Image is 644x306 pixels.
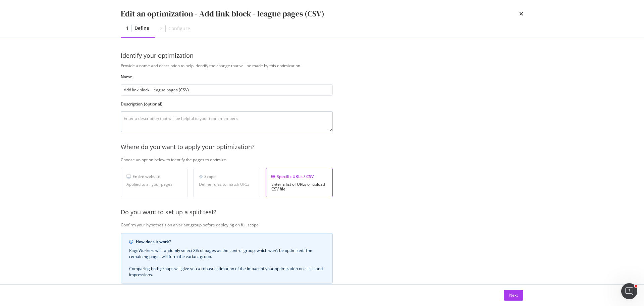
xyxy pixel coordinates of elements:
[121,208,556,217] div: Do you want to set up a split test?
[121,143,556,151] div: Where do you want to apply your optimization?
[129,248,324,278] div: PageWorkers will randomly select X% of pages as the control group, which won’t be optimized. The ...
[271,174,327,179] div: Specific URLs / CSV
[168,25,190,32] div: Configure
[121,8,324,19] div: Edit an optimization - Add link block - league pages (CSV)
[121,51,523,60] div: Identify your optimization
[121,84,333,96] input: Enter an optimization name to easily find it back
[121,157,556,163] div: Choose an option below to identify the pages to optimize.
[121,222,556,228] div: Confirm your hypothesis on a variant group before deploying on full scope
[136,239,324,245] div: How does it work?
[126,25,129,32] div: 1
[126,182,182,187] div: Applied to all your pages
[621,283,637,299] iframe: Intercom live chat
[121,74,333,80] label: Name
[126,174,182,179] div: Entire website
[509,292,518,298] div: Next
[504,290,523,301] button: Next
[199,174,255,179] div: Scope
[121,233,333,283] div: info banner
[121,101,333,107] label: Description (optional)
[121,63,556,69] div: Provide a name and description to help identify the change that will be made by this optimization.
[160,25,163,32] div: 2
[199,182,255,187] div: Define rules to match URLs
[271,182,327,191] div: Enter a list of URLs or upload CSV file
[135,25,149,32] div: Define
[519,8,523,19] div: times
